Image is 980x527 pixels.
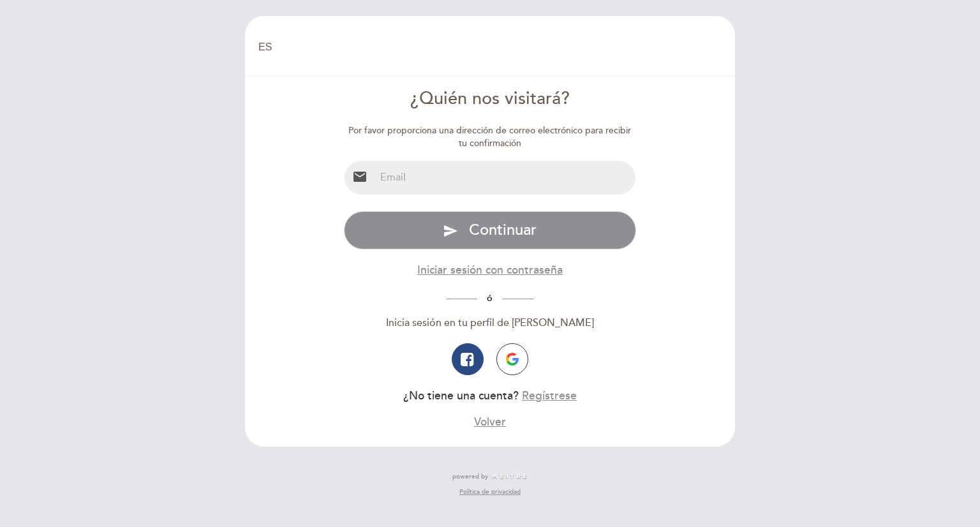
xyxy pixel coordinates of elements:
span: ¿No tiene una cuenta? [403,389,519,403]
i: send [443,223,458,239]
i: email [352,169,367,184]
button: send Continuar [344,211,637,249]
input: Email [375,161,636,195]
span: Continuar [469,221,537,239]
button: Regístrese [522,388,577,404]
div: Por favor proporciona una dirección de correo electrónico para recibir tu confirmación [344,124,637,150]
span: powered by [452,472,488,481]
span: ó [477,293,502,304]
div: ¿Quién nos visitará? [344,87,637,112]
div: Inicia sesión en tu perfil de [PERSON_NAME] [344,316,637,330]
img: MEITRE [491,473,528,480]
a: powered by [452,472,528,481]
button: Iniciar sesión con contraseña [417,262,563,278]
button: Volver [474,414,506,430]
img: icon-google.png [506,353,519,366]
a: Política de privacidad [459,487,521,496]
